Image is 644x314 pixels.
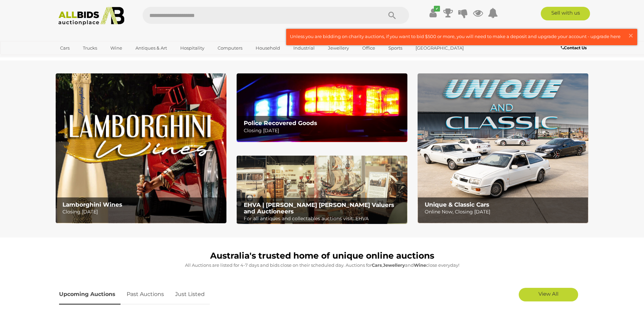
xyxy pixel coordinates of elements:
b: Contact Us [561,45,587,50]
strong: Wine [414,262,426,268]
p: For all antiques and collectables auctions visit: EHVA [244,214,404,223]
img: Police Recovered Goods [237,73,407,142]
b: EHVA | [PERSON_NAME] [PERSON_NAME] Valuers and Auctioneers [244,202,394,215]
a: ✔ [428,7,438,19]
a: Police Recovered Goods Police Recovered Goods Closing [DATE] [237,73,407,142]
a: Hospitality [176,42,209,54]
img: Allbids.com.au [55,7,128,25]
strong: Cars [372,262,382,268]
a: Cars [56,42,74,54]
a: Trucks [78,42,102,54]
span: View All [538,291,558,297]
a: Contact Us [561,44,588,52]
a: Unique & Classic Cars Unique & Classic Cars Online Now, Closing [DATE] [418,73,588,223]
a: View All [519,288,578,301]
b: Police Recovered Goods [244,120,317,126]
a: Industrial [289,42,319,54]
a: Sell with us [541,7,590,20]
h1: Australia's trusted home of unique online auctions [59,251,585,261]
b: Lamborghini Wines [62,201,122,208]
a: Jewellery [324,42,353,54]
a: Just Listed [170,284,210,304]
p: Closing [DATE] [62,208,222,216]
img: Lamborghini Wines [56,73,226,223]
a: Computers [213,42,247,54]
button: Search [375,7,409,24]
p: All Auctions are listed for 4-7 days and bids close on their scheduled day. Auctions for , and cl... [59,261,585,269]
i: ✔ [434,6,440,12]
a: Household [251,42,284,54]
a: Wine [106,42,127,54]
a: Sports [384,42,407,54]
a: EHVA | Evans Hastings Valuers and Auctioneers EHVA | [PERSON_NAME] [PERSON_NAME] Valuers and Auct... [237,156,407,224]
a: Upcoming Auctions [59,284,121,304]
b: Unique & Classic Cars [425,201,489,208]
a: Antiques & Art [131,42,171,54]
a: Lamborghini Wines Lamborghini Wines Closing [DATE] [56,73,226,223]
p: Closing [DATE] [244,126,404,135]
p: Online Now, Closing [DATE] [425,208,585,216]
span: × [628,29,634,42]
a: [GEOGRAPHIC_DATA] [411,42,468,54]
strong: Jewellery [383,262,405,268]
img: EHVA | Evans Hastings Valuers and Auctioneers [237,156,407,224]
a: Past Auctions [122,284,169,304]
img: Unique & Classic Cars [418,73,588,223]
a: Office [358,42,380,54]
